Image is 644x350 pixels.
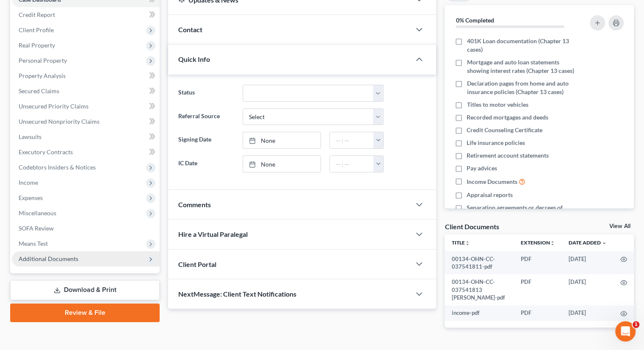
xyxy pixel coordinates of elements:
[178,200,211,208] span: Comments
[467,58,579,75] span: Mortgage and auto loan statements showing interest rates (Chapter 13 cases)
[243,156,321,172] a: None
[174,132,238,149] label: Signing Date
[12,99,160,114] a: Unsecured Priority Claims
[178,230,248,238] span: Hire a Virtual Paralegal
[19,26,54,33] span: Client Profile
[456,17,494,24] strong: 0% Completed
[10,303,160,322] a: Review & File
[10,280,160,300] a: Download & Print
[174,108,238,125] label: Referral Source
[467,126,542,134] span: Credit Counseling Certificate
[464,241,470,246] i: unfold_more
[633,321,639,328] span: 1
[467,139,525,147] span: Life insurance policies
[467,79,579,96] span: Declaration pages from home and auto insurance policies (Chapter 13 cases)
[467,37,579,54] span: 401K Loan documentation (Chapter 13 cases)
[550,241,555,246] i: unfold_more
[514,306,562,321] td: PDF
[602,241,607,246] i: expand_more
[609,223,630,229] a: View All
[562,251,614,275] td: [DATE]
[514,251,562,275] td: PDF
[19,148,73,156] span: Executory Contracts
[514,274,562,305] td: PDF
[467,151,549,160] span: Retirement account statements
[174,156,238,172] label: IC Date
[12,7,160,22] a: Credit Report
[19,225,54,232] span: SOFA Review
[467,100,528,109] span: Titles to motor vehicles
[19,87,59,94] span: Secured Claims
[12,83,160,99] a: Secured Claims
[19,11,55,18] span: Credit Report
[19,42,55,49] span: Real Property
[330,132,374,148] input: -- : --
[243,132,321,148] a: None
[178,290,296,298] span: NextMessage: Client Text Notifications
[12,68,160,83] a: Property Analysis
[19,133,41,140] span: Lawsuits
[19,72,66,79] span: Property Analysis
[330,156,374,172] input: -- : --
[174,85,238,102] label: Status
[12,114,160,129] a: Unsecured Nonpriority Claims
[19,255,78,262] span: Additional Documents
[445,274,514,305] td: 00134-OHN-CC-037541813 [PERSON_NAME]-pdf
[12,221,160,236] a: SOFA Review
[521,239,555,246] a: Extensionunfold_more
[178,55,210,63] span: Quick Info
[445,251,514,275] td: 00134-OHN-CC-037541811-pdf
[12,144,160,160] a: Executory Contracts
[445,222,499,231] div: Client Documents
[467,203,579,220] span: Separation agreements or decrees of divorces
[19,118,100,125] span: Unsecured Nonpriority Claims
[562,306,614,321] td: [DATE]
[19,179,38,186] span: Income
[19,209,56,217] span: Miscellaneous
[569,239,607,246] a: Date Added expand_more
[467,178,517,186] span: Income Documents
[467,191,513,199] span: Appraisal reports
[19,240,48,247] span: Means Test
[445,306,514,321] td: income-pdf
[562,274,614,305] td: [DATE]
[19,103,88,110] span: Unsecured Priority Claims
[19,194,43,201] span: Expenses
[12,129,160,144] a: Lawsuits
[19,57,67,64] span: Personal Property
[178,25,202,33] span: Contact
[615,321,636,342] iframe: Intercom live chat
[19,164,96,171] span: Codebtors Insiders & Notices
[467,164,497,172] span: Pay advices
[178,260,216,268] span: Client Portal
[467,113,548,122] span: Recorded mortgages and deeds
[451,239,470,246] a: Titleunfold_more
